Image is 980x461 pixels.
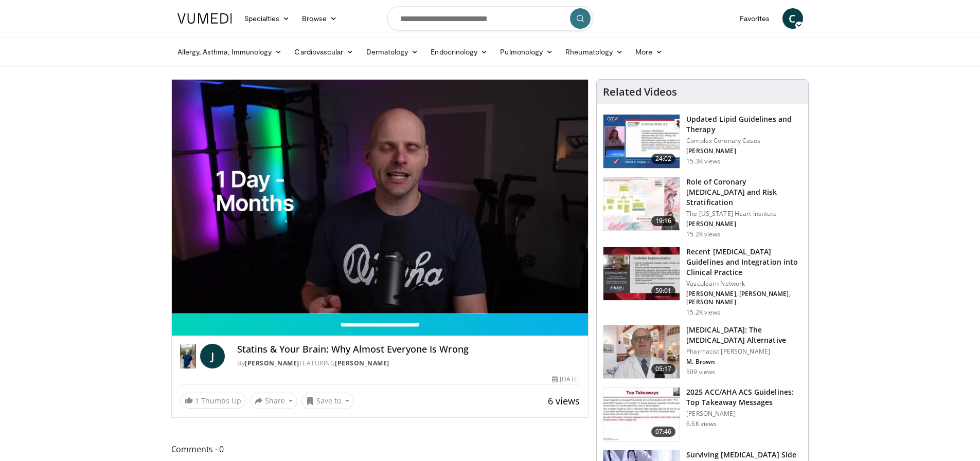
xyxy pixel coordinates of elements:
a: [PERSON_NAME] [335,359,389,367]
a: Pulmonology [494,42,559,62]
div: [DATE] [552,375,580,384]
div: By FEATURING [237,359,580,368]
a: 24:02 Updated Lipid Guidelines and Therapy Complex Coronary Cases [PERSON_NAME] 15.3K views [603,114,802,169]
video-js: Video Player [172,80,589,314]
p: Pharmacist [PERSON_NAME] [686,347,802,356]
a: [PERSON_NAME] [245,359,299,367]
a: 19:16 Role of Coronary [MEDICAL_DATA] and Risk Stratification The [US_STATE] Heart Institute [PER... [603,177,802,238]
img: 1efa8c99-7b8a-4ab5-a569-1c219ae7bd2c.150x105_q85_crop-smart_upscale.jpg [603,177,680,231]
img: 87825f19-cf4c-4b91-bba1-ce218758c6bb.150x105_q85_crop-smart_upscale.jpg [603,247,680,301]
p: Complex Coronary Cases [686,137,802,145]
h4: Related Videos [603,86,677,98]
a: 59:01 Recent [MEDICAL_DATA] Guidelines and Integration into Clinical Practice Vasculearn Network ... [603,247,802,317]
a: Allergy, Asthma, Immunology [171,42,289,62]
a: More [629,42,669,62]
p: [PERSON_NAME] [686,147,802,155]
p: 509 views [686,368,715,376]
span: 07:46 [651,427,676,437]
span: Comments 0 [171,442,589,456]
a: Rheumatology [559,42,629,62]
a: 07:46 2025 ACC/AHA ACS Guidelines: Top Takeaway Messages [PERSON_NAME] 6.6K views [603,387,802,441]
h3: [MEDICAL_DATA]: The [MEDICAL_DATA] Alternative [686,325,802,345]
a: Specialties [238,8,296,29]
a: Endocrinology [424,42,494,62]
input: Search topics, interventions [387,6,593,31]
p: 15.2K views [686,230,720,238]
p: Vasculearn Network [686,280,802,288]
span: 24:02 [651,154,676,164]
p: The [US_STATE] Heart Institute [686,210,802,218]
a: 1 Thumbs Up [180,393,246,409]
button: Share [250,393,298,409]
a: C [782,8,803,29]
h3: Updated Lipid Guidelines and Therapy [686,114,802,135]
p: M. Brown [686,358,802,366]
h3: Role of Coronary [MEDICAL_DATA] and Risk Stratification [686,177,802,208]
h3: 2025 ACC/AHA ACS Guidelines: Top Takeaway Messages [686,387,802,408]
a: Favorites [734,8,776,29]
span: 05:17 [651,364,676,374]
span: 1 [195,396,199,405]
span: 6 views [548,395,580,407]
p: [PERSON_NAME] [686,410,802,418]
a: Browse [296,8,343,29]
img: 369ac253-1227-4c00-b4e1-6e957fd240a8.150x105_q85_crop-smart_upscale.jpg [603,388,680,441]
h4: Statins & Your Brain: Why Almost Everyone Is Wrong [237,344,580,355]
p: [PERSON_NAME], [PERSON_NAME], [PERSON_NAME] [686,290,802,306]
p: 15.2K views [686,308,720,317]
img: 77f671eb-9394-4acc-bc78-a9f077f94e00.150x105_q85_crop-smart_upscale.jpg [603,115,680,168]
img: VuMedi Logo [177,13,232,24]
p: 15.3K views [686,157,720,165]
p: [PERSON_NAME] [686,220,802,228]
span: 59:01 [651,286,676,296]
button: Save to [301,393,354,409]
a: 05:17 [MEDICAL_DATA]: The [MEDICAL_DATA] Alternative Pharmacist [PERSON_NAME] M. Brown 509 views [603,325,802,379]
h3: Recent [MEDICAL_DATA] Guidelines and Integration into Clinical Practice [686,247,802,278]
p: 6.6K views [686,420,717,428]
img: Dr. Jordan Rennicke [180,344,197,368]
a: Cardiovascular [288,42,360,62]
a: Dermatology [360,42,425,62]
img: ce9609b9-a9bf-4b08-84dd-8eeb8ab29fc6.150x105_q85_crop-smart_upscale.jpg [603,325,680,379]
span: 19:16 [651,216,676,226]
a: J [200,344,225,368]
